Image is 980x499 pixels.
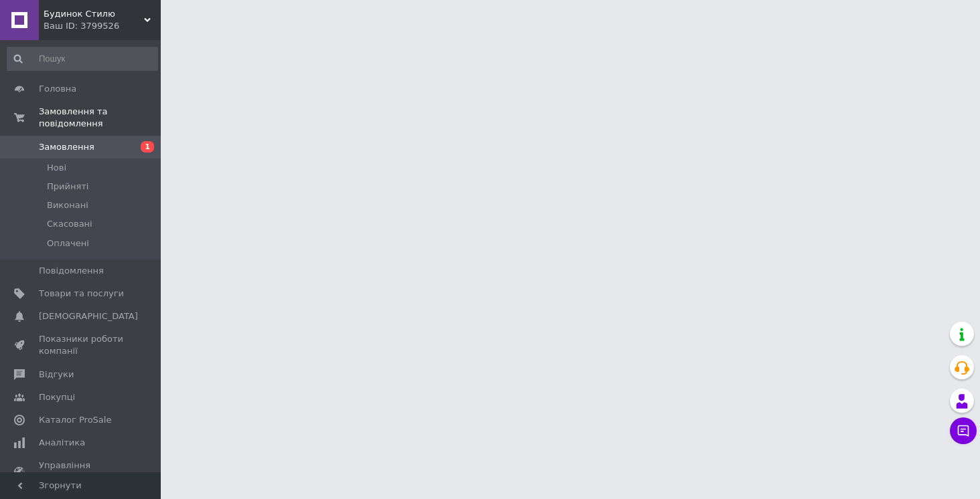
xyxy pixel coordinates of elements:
[39,460,124,484] span: Управління сайтом
[39,106,161,130] span: Замовлення та повідомлення
[39,369,74,381] span: Відгуки
[950,417,977,444] button: Чат з покупцем
[39,391,75,403] span: Покупці
[39,288,124,300] span: Товари та послуги
[39,333,124,357] span: Показники роботи компанії
[39,141,94,153] span: Замовлення
[39,265,104,277] span: Повідомлення
[47,162,66,174] span: Нові
[7,47,158,71] input: Пошук
[39,437,85,449] span: Аналітика
[44,20,161,32] div: Ваш ID: 3799526
[47,199,88,211] span: Виконані
[47,218,92,230] span: Скасовані
[47,237,89,249] span: Оплачені
[44,8,144,20] span: Будинок Стилю
[39,310,138,322] span: [DEMOGRAPHIC_DATA]
[141,141,154,153] span: 1
[39,83,76,95] span: Головна
[47,181,88,193] span: Прийняті
[39,414,111,426] span: Каталог ProSale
